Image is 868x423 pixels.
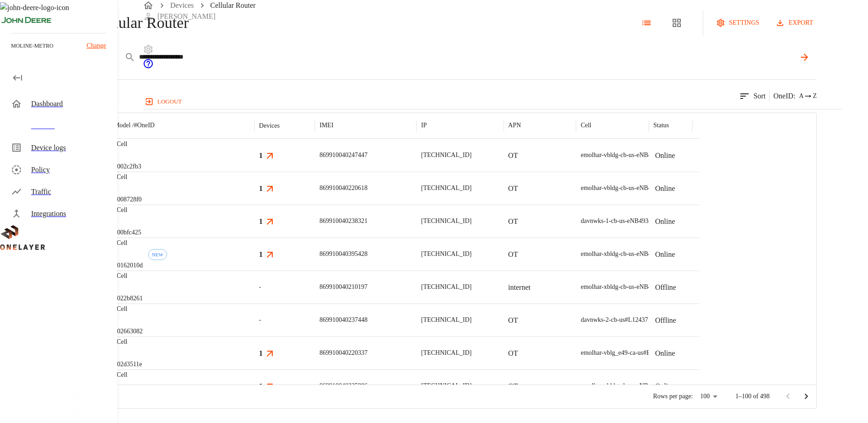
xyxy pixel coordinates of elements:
div: emolhar-vbldg-cb-us-eNB493830 #DH240725611::NOKIA::ASIB [581,151,751,160]
span: Support Portal [143,63,154,70]
p: Rows per page: [653,392,693,401]
span: #EB211210874::NOKIA::FW2QQD [643,349,738,356]
p: #022b8261 [114,294,143,303]
p: eCell [114,304,143,314]
p: OT [508,150,518,161]
p: OT [508,249,518,260]
p: [TECHNICAL_ID] [421,282,471,292]
h3: 1 [259,249,263,260]
h3: 1 [259,381,263,391]
p: [TECHNICAL_ID] [421,381,471,390]
p: APN [508,121,521,130]
p: IMEI [319,121,333,130]
a: Devices [170,1,194,9]
h3: 1 [259,216,263,227]
p: 869910040210197 [319,282,367,292]
p: #02d3511e [114,360,142,369]
p: eCell [114,271,143,281]
span: emolhar-vbldg-cb-us-eNB493830 [581,184,667,191]
p: Online [655,150,675,161]
span: emolhar-xbldg-cb-us-eNB493831 [581,250,667,257]
p: #008728f0 [114,195,142,204]
p: OT [508,381,518,392]
p: [PERSON_NAME] [157,11,216,22]
p: #002c2fb3 [114,162,141,171]
p: internet [508,282,531,293]
p: [TECHNICAL_ID] [421,217,471,226]
div: emolhar-vbldg-cb-us-eNB493830 #DH240725611::NOKIA::ASIB [581,184,751,193]
button: logout [143,94,185,109]
span: # OneID [134,122,155,129]
span: emolhar-xbldg-cb-us-eNB493831 [581,283,667,290]
h3: 1 [259,150,263,161]
span: - [259,315,261,325]
p: Model / [114,121,155,130]
p: [TECHNICAL_ID] [421,249,471,259]
p: 869910040247447 [319,151,367,160]
span: emolhar-vbldg-cb-us-eNB493830 [581,382,667,389]
p: eCell [114,173,142,182]
span: davnwks-2-cb-us [581,316,625,323]
h3: 1 [259,348,263,358]
p: [TECHNICAL_ID] [421,151,471,160]
p: 869910040395428 [319,249,367,259]
p: eCell [114,239,143,248]
p: IP [421,121,426,130]
p: 869910040238321 [319,217,367,226]
span: emolhar-vblg_e49-ca-us [581,349,643,356]
div: 100 [696,390,721,403]
p: Offline [655,315,676,326]
div: emolhar-xbldg-cb-us-eNB493831 #DH240725609::NOKIA::ASIB [581,249,751,259]
p: 1–100 of 498 [735,392,770,401]
p: [TECHNICAL_ID] [421,348,471,358]
p: eCell [114,206,141,215]
p: Status [653,121,669,130]
p: 869910040235806 [319,381,367,390]
span: - [259,282,261,292]
p: 869910040220618 [319,184,367,193]
p: #0162010d [114,261,143,270]
button: Go to next page [797,387,815,406]
p: [TECHNICAL_ID] [421,315,471,325]
div: emolhar-vbldg-cb-us-eNB493830 #DH240725611::NOKIA::ASIB [581,381,751,390]
p: eCell [114,337,142,347]
p: 869910040237448 [319,315,367,325]
span: NEW [149,252,167,257]
p: OT [508,216,518,227]
p: OT [508,348,518,359]
p: #02663082 [114,327,143,336]
a: logout [143,94,842,109]
p: #00bfc425 [114,228,141,237]
h3: 1 [259,183,263,194]
div: emolhar-xbldg-cb-us-eNB493831 #DH240725609::NOKIA::ASIB [581,282,751,292]
p: 869910040220337 [319,348,367,358]
p: Online [655,183,675,194]
p: OT [508,183,518,194]
div: Devices [259,122,280,130]
p: Online [655,249,675,260]
p: Cell [581,121,591,130]
p: Online [655,216,675,227]
p: [TECHNICAL_ID] [421,184,471,193]
p: Online [655,381,675,392]
p: eCell [114,140,141,149]
div: First seen: 09/30/2025 06:40:42 AM [148,249,167,260]
p: eCell [114,370,141,380]
p: Offline [655,282,676,293]
span: #L1243710802::NOKIA::ASIB [625,316,706,323]
span: davnwks-1-cb-us-eNB493850 [581,217,658,224]
span: emolhar-vbldg-cb-us-eNB493830 [581,152,667,158]
p: OT [508,315,518,326]
p: Online [655,348,675,359]
a: onelayer-support [143,63,154,70]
